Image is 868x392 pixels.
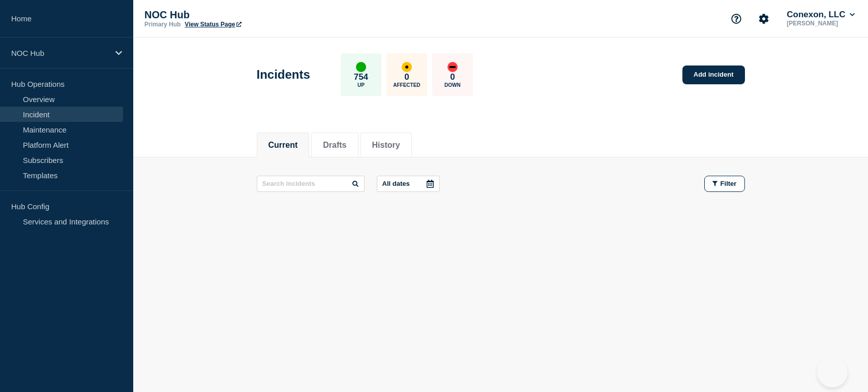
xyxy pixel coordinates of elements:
p: NOC Hub [11,49,109,57]
p: 0 [404,72,409,82]
div: affected [402,62,412,72]
p: NOC Hub [144,9,348,21]
p: 0 [450,72,455,82]
button: History [372,141,400,150]
p: All dates [382,180,410,187]
button: Account settings [753,8,774,29]
a: Add incident [682,66,745,84]
input: Search incidents [257,176,365,192]
span: Filter [721,180,737,187]
button: Conexon, LLC [785,10,857,20]
button: Support [726,8,747,29]
div: down [447,62,458,72]
button: All dates [377,176,440,192]
button: Filter [704,176,745,192]
button: Current [268,141,298,150]
p: Up [357,82,365,88]
p: 754 [354,72,368,82]
a: View Status Page [185,21,241,28]
p: [PERSON_NAME] [785,20,857,27]
iframe: Help Scout Beacon - Open [817,357,848,387]
p: Affected [393,82,420,88]
h1: Incidents [257,68,310,82]
p: Primary Hub [144,21,181,28]
div: up [356,62,366,72]
button: Drafts [323,141,346,150]
p: Down [444,82,461,88]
